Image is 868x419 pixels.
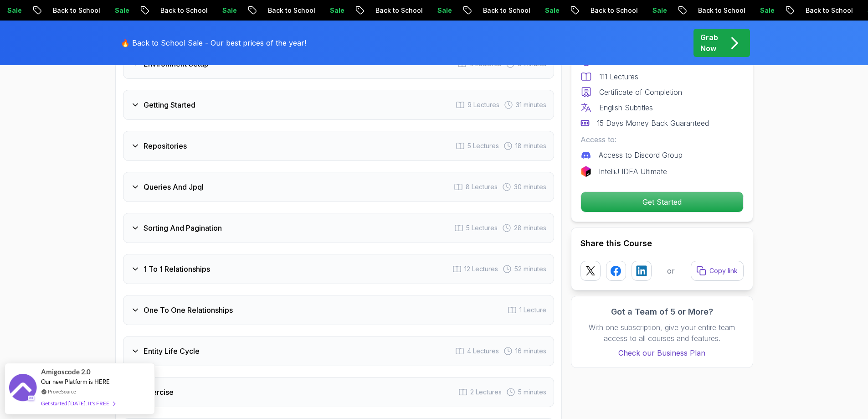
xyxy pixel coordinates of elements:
button: Queries And Jpql8 Lectures 30 minutes [123,172,554,202]
span: 30 minutes [514,182,546,191]
p: Back to School [344,6,406,15]
span: Our new Platform is HERE [41,378,110,385]
p: Sale [728,6,757,15]
p: Access to Discord Group [599,150,683,160]
div: Get started [DATE]. It's FREE [41,398,115,409]
h3: Sorting And Pagination [144,222,222,233]
span: 5 Lectures [467,141,499,150]
span: Amigoscode 2.0 [41,367,91,377]
p: Copy link [709,266,738,275]
button: Sorting And Pagination5 Lectures 28 minutes [123,213,554,243]
span: 5 Lectures [466,223,498,233]
p: Sale [513,6,542,15]
button: Copy link [691,261,744,281]
button: Entity Life Cycle4 Lectures 16 minutes [123,336,554,366]
p: Access to: [580,134,744,145]
p: With one subscription, give your entire team access to all courses and features. [580,322,744,344]
h2: Share this Course [580,237,744,250]
p: Sale [190,6,220,15]
p: 111 Lectures [599,71,638,82]
p: Get Started [581,192,743,212]
p: Sale [621,6,650,15]
span: 8 Lectures [466,182,498,191]
p: Back to School [451,6,513,15]
img: provesource social proof notification image [9,374,36,403]
span: 9 Lectures [467,100,499,109]
h3: One To One Relationships [144,305,233,316]
span: 5 minutes [518,388,546,397]
button: Repositories5 Lectures 18 minutes [123,131,554,161]
a: Check our Business Plan [580,347,744,358]
span: 18 minutes [515,141,546,150]
span: 12 Lectures [464,264,498,274]
img: jetbrains logo [580,166,591,177]
p: Sale [836,6,865,15]
span: 4 Lectures [467,347,499,356]
p: IntelliJ IDEA Ultimate [599,166,667,177]
p: or [667,265,675,276]
p: Certificate of Completion [599,87,682,98]
h3: Getting Started [144,99,195,110]
h3: Entity Life Cycle [144,346,200,357]
p: Back to School [128,6,190,15]
p: Grab Now [700,32,718,54]
p: Back to School [21,6,83,15]
p: 🔥 Back to School Sale - Our best prices of the year! [121,37,306,48]
h3: Repositories [144,140,187,151]
p: Sale [406,6,435,15]
button: 1 To 1 Relationships12 Lectures 52 minutes [123,254,554,284]
p: Back to School [774,6,836,15]
span: 52 minutes [514,264,546,274]
span: 28 minutes [514,223,546,233]
h3: Got a Team of 5 or More? [580,305,744,318]
p: Back to School [236,6,298,15]
h3: 1 To 1 Relationships [144,264,210,274]
button: One To One Relationships1 Lecture [123,295,554,325]
p: 15 Days Money Back Guaranteed [597,118,709,129]
span: 1 Lecture [519,305,546,315]
p: Back to School [559,6,621,15]
p: Sale [83,6,112,15]
button: Exercise2 Lectures 5 minutes [123,377,554,407]
span: 2 Lectures [470,388,502,397]
p: Sale [298,6,327,15]
p: Back to School [666,6,728,15]
button: Getting Started9 Lectures 31 minutes [123,90,554,120]
h3: Exercise [144,387,174,398]
h3: Queries And Jpql [144,181,204,192]
a: ProveSource [48,388,76,395]
p: English Subtitles [599,102,653,113]
button: Get Started [580,191,744,212]
span: 16 minutes [515,347,546,356]
span: 31 minutes [516,100,546,109]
